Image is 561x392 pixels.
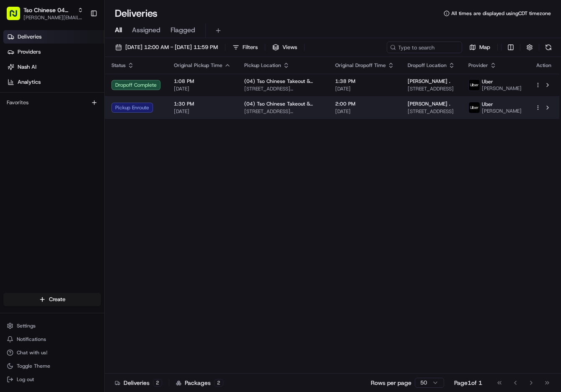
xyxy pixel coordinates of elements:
div: Packages [176,379,223,387]
img: Brigitte Vinadas [8,144,22,158]
span: Dropoff Location [408,62,447,69]
img: Nash [8,8,25,25]
span: 1:08 PM [174,78,231,85]
span: Provider [468,62,488,69]
button: Log out [3,374,101,385]
span: 2:00 PM [335,101,394,107]
input: Type to search [387,41,462,53]
div: 💻 [71,188,78,195]
button: Map [465,41,494,53]
span: [DATE] [74,152,91,159]
button: Create [3,293,101,306]
input: Clear [22,54,138,63]
div: We're available if you need us! [38,88,115,95]
button: Chat with us! [3,347,101,358]
span: [PERSON_NAME] [26,130,68,137]
span: Toggle Theme [17,363,50,369]
span: [PERSON_NAME] [482,85,522,92]
span: Log out [17,376,34,383]
span: Chat with us! [17,349,47,356]
div: 2 [214,379,223,387]
div: 2 [153,379,162,387]
div: Past conversations [8,109,56,116]
button: Refresh [543,41,554,53]
button: See all [130,107,153,117]
button: Start new chat [142,83,153,93]
button: [DATE] 12:00 AM - [DATE] 11:59 PM [111,41,222,53]
span: API Documentation [79,187,134,196]
button: [PERSON_NAME][EMAIL_ADDRESS][DOMAIN_NAME] [23,14,83,21]
span: All times are displayed using CDT timezone [451,10,551,17]
span: [PERSON_NAME] . [408,101,450,107]
span: Analytics [18,78,41,86]
span: [DATE] [335,85,394,92]
span: Uber [482,101,493,108]
button: Views [269,41,301,53]
a: 💻API Documentation [67,184,138,199]
span: [PERSON_NAME] . [408,78,450,85]
span: [PERSON_NAME] [26,152,68,159]
span: [STREET_ADDRESS][PERSON_NAME] [244,108,322,115]
button: Tso Chinese 04 Round Rock [23,6,74,14]
div: 📗 [8,188,15,195]
img: 1736555255976-a54dd68f-1ca7-489b-9aae-adbdc363a1c4 [17,153,23,160]
div: Action [535,62,553,69]
span: Deliveries [18,33,41,41]
span: Original Dropoff Time [335,62,386,69]
img: uber-new-logo.jpeg [469,80,480,90]
span: [DATE] [174,85,231,92]
span: • [70,130,72,137]
a: Analytics [3,75,104,89]
button: Notifications [3,333,101,345]
a: Providers [3,45,104,59]
span: Nash AI [18,63,36,71]
a: Deliveries [3,30,104,44]
span: All [115,25,122,35]
span: Create [49,296,65,303]
span: Pickup Location [244,62,281,69]
span: [DATE] 12:00 AM - [DATE] 11:59 PM [125,44,218,51]
span: Settings [17,322,36,329]
button: Toggle Theme [3,360,101,372]
span: 1:38 PM [335,78,394,85]
img: uber-new-logo.jpeg [469,102,480,113]
span: Map [479,44,490,51]
span: [STREET_ADDRESS] [408,85,455,92]
button: Tso Chinese 04 Round Rock[PERSON_NAME][EMAIL_ADDRESS][DOMAIN_NAME] [3,3,87,23]
a: 📗Knowledge Base [5,184,67,199]
span: [DATE] [74,130,91,137]
span: [PERSON_NAME] [482,108,522,114]
button: Settings [3,320,101,332]
span: Filters [243,44,258,51]
span: Uber [482,78,493,85]
span: [DATE] [335,108,394,115]
span: Pylon [83,208,101,214]
span: Views [282,44,297,51]
span: Knowledge Base [17,187,64,196]
img: 1736555255976-a54dd68f-1ca7-489b-9aae-adbdc363a1c4 [8,80,23,95]
img: 9188753566659_6852d8bf1fb38e338040_72.png [18,80,33,95]
span: Providers [18,48,41,56]
div: Page 1 of 1 [454,379,482,387]
span: (04) Tso Chinese Takeout & Delivery Round Rock [244,78,322,85]
span: [STREET_ADDRESS] [408,108,455,115]
span: 1:30 PM [174,101,231,107]
span: Status [111,62,126,69]
img: 1736555255976-a54dd68f-1ca7-489b-9aae-adbdc363a1c4 [17,130,23,137]
span: (04) Tso Chinese Takeout & Delivery Round Rock [244,101,322,107]
span: • [70,152,72,159]
img: Angelique Valdez [8,122,22,135]
div: Deliveries [115,379,162,387]
div: Start new chat [38,80,137,88]
span: Original Pickup Time [174,62,222,69]
h1: Deliveries [115,7,158,20]
span: Assigned [132,25,160,35]
a: Powered byPylon [59,207,101,214]
span: Flagged [171,25,195,35]
span: [STREET_ADDRESS][PERSON_NAME] [244,85,322,92]
div: Favorites [3,96,101,109]
p: Rows per page [371,379,411,387]
a: Nash AI [3,60,104,74]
